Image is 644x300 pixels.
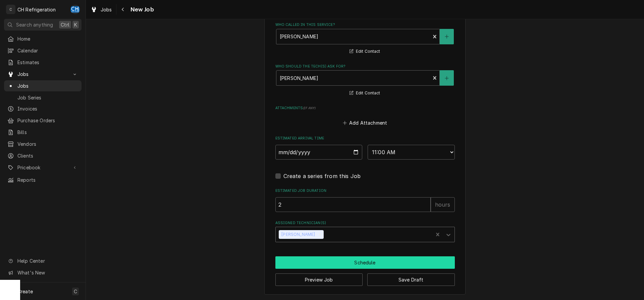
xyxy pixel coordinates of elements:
[275,22,455,28] label: Who called in this service?
[275,22,455,55] div: Who called in this service?
[348,47,381,56] button: Edit Contact
[4,80,82,91] a: Jobs
[70,5,80,14] div: Chris Hiraga's Avatar
[275,136,455,160] div: Estimated Arrival Time
[74,21,77,28] span: K
[4,162,82,173] a: Go to Pricebook
[440,70,454,86] button: Create New Contact
[275,220,455,242] div: Assigned Technician(s)
[4,69,82,80] a: Go to Jobs
[275,220,455,226] label: Assigned Technician(s)
[283,172,361,180] label: Create a series from this Job
[118,4,128,15] button: Navigate back
[17,94,78,101] span: Job Series
[431,197,455,212] div: hours
[17,129,78,136] span: Bills
[445,76,449,81] svg: Create New Contact
[17,35,78,42] span: Home
[275,269,455,286] div: Button Group Row
[17,176,78,183] span: Reports
[275,188,455,194] label: Estimated Job Duration
[17,105,78,112] span: Invoices
[17,140,78,147] span: Vendors
[275,64,455,97] div: Who should the tech(s) ask for?
[17,269,77,276] span: What's New
[445,34,449,39] svg: Create New Contact
[4,150,82,161] a: Clients
[316,230,324,239] div: Remove Chris Hiraga
[6,5,15,14] div: C
[275,105,455,111] label: Attachments
[4,19,82,31] button: Search anythingCtrlK
[17,289,33,294] span: Create
[275,188,455,212] div: Estimated Job Duration
[16,21,53,28] span: Search anything
[17,82,78,89] span: Jobs
[17,6,56,13] div: CH Refrigeration
[4,138,82,149] a: Vendors
[4,33,82,44] a: Home
[275,136,455,141] label: Estimated Arrival Time
[367,273,455,286] button: Save Draft
[4,57,82,68] a: Estimates
[440,29,454,44] button: Create New Contact
[368,145,455,160] select: Time Select
[17,164,68,171] span: Pricebook
[70,5,80,14] div: CH
[303,106,316,110] span: ( if any )
[17,152,78,159] span: Clients
[341,118,388,127] button: Add Attachment
[17,71,68,78] span: Jobs
[275,256,455,286] div: Button Group
[101,6,112,13] span: Jobs
[61,21,69,28] span: Ctrl
[4,255,82,266] a: Go to Help Center
[275,105,455,128] div: Attachments
[17,47,78,54] span: Calendar
[4,127,82,138] a: Bills
[4,103,82,114] a: Invoices
[74,288,77,295] span: C
[275,145,363,160] input: Date
[4,45,82,56] a: Calendar
[4,115,82,126] a: Purchase Orders
[4,92,82,103] a: Job Series
[88,4,115,15] a: Jobs
[17,257,77,264] span: Help Center
[275,64,455,69] label: Who should the tech(s) ask for?
[4,267,82,278] a: Go to What's New
[128,5,154,14] span: New Job
[275,273,363,286] button: Preview Job
[17,59,78,66] span: Estimates
[17,117,78,124] span: Purchase Orders
[279,230,316,239] div: [PERSON_NAME]
[348,89,381,97] button: Edit Contact
[4,174,82,185] a: Reports
[275,256,455,269] div: Button Group Row
[275,256,455,269] button: Schedule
